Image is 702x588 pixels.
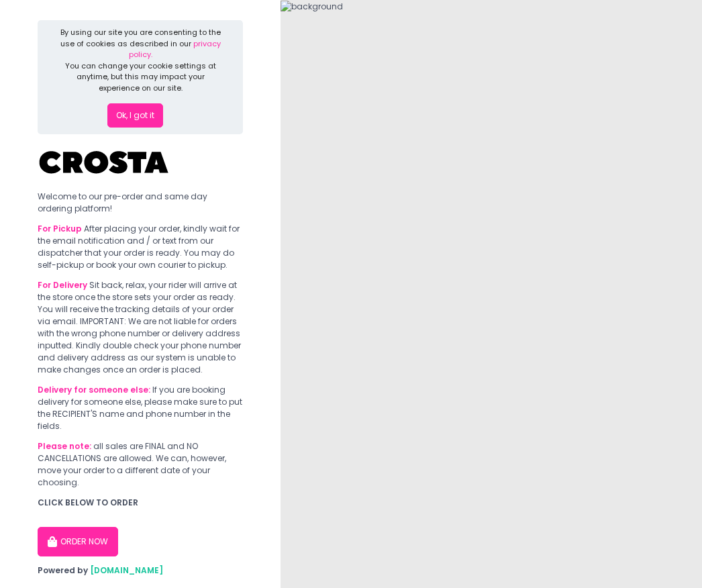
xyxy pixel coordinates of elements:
b: Please note: [38,440,91,452]
div: Welcome to our pre-order and same day ordering platform! [38,191,243,215]
div: Powered by [38,565,243,577]
div: If you are booking delivery for someone else, please make sure to put the RECIPIENT'S name and ph... [38,384,243,432]
div: By using our site you are consenting to the use of cookies as described in our You can change you... [58,27,222,93]
img: Crosta Pizzeria [38,142,172,183]
div: After placing your order, kindly wait for the email notification and / or text from our dispatche... [38,223,243,271]
button: Ok, I got it [107,103,163,128]
div: CLICK BELOW TO ORDER [38,497,243,509]
b: Delivery for someone else: [38,384,150,395]
img: background [281,1,343,13]
a: [DOMAIN_NAME] [90,565,163,576]
div: all sales are FINAL and NO CANCELLATIONS are allowed. We can, however, move your order to a diffe... [38,440,243,489]
a: privacy policy. [129,38,221,60]
b: For Pickup [38,223,82,234]
div: Sit back, relax, your rider will arrive at the store once the store sets your order as ready. You... [38,279,243,376]
b: For Delivery [38,279,87,291]
button: ORDER NOW [38,527,118,556]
